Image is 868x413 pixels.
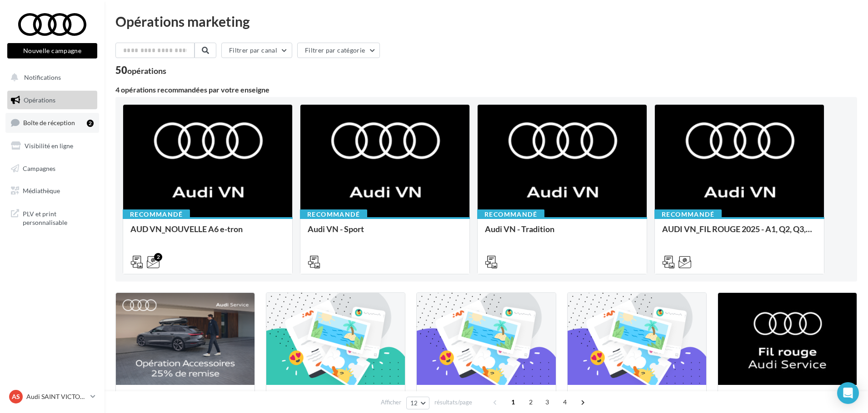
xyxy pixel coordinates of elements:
button: Filtrer par canal [221,43,292,58]
div: AUD VN_NOUVELLE A6 e-tron [130,224,285,243]
div: Recommandé [300,209,367,219]
button: Notifications [5,68,95,87]
div: 50 [115,65,166,75]
div: 2 [154,253,162,261]
div: Open Intercom Messenger [837,382,859,404]
span: 12 [410,399,418,407]
span: Opérations [24,96,55,104]
span: Médiathèque [23,187,60,194]
span: Visibilité en ligne [25,142,73,150]
span: 2 [524,395,538,409]
span: 3 [540,395,554,409]
div: Recommandé [123,209,190,219]
button: Filtrer par catégorie [297,43,380,58]
span: Afficher [381,398,401,407]
div: Recommandé [654,209,722,219]
span: AS [12,392,20,401]
div: AUDI VN_FIL ROUGE 2025 - A1, Q2, Q3, Q5 et Q4 e-tron [662,224,817,243]
a: Boîte de réception2 [5,113,99,132]
span: Boîte de réception [23,119,75,126]
a: AS Audi SAINT VICTORET [7,388,97,405]
div: Audi VN - Sport [308,224,462,243]
span: 1 [506,395,520,409]
a: PLV et print personnalisable [5,204,99,231]
span: Campagnes [23,164,55,172]
a: Médiathèque [5,181,99,200]
button: 12 [406,397,429,409]
div: 2 [87,120,94,127]
p: Audi SAINT VICTORET [26,392,87,401]
button: Nouvelle campagne [7,43,97,58]
div: Opérations marketing [115,15,857,28]
div: Audi VN - Tradition [485,224,639,243]
div: opérations [127,67,166,75]
div: Recommandé [477,209,544,219]
a: Opérations [5,91,99,110]
a: Campagnes [5,159,99,178]
span: 4 [558,395,572,409]
span: PLV et print personnalisable [23,208,94,227]
a: Visibilité en ligne [5,136,99,155]
span: Notifications [24,73,61,81]
div: 4 opérations recommandées par votre enseigne [115,86,857,93]
span: résultats/page [434,398,472,407]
